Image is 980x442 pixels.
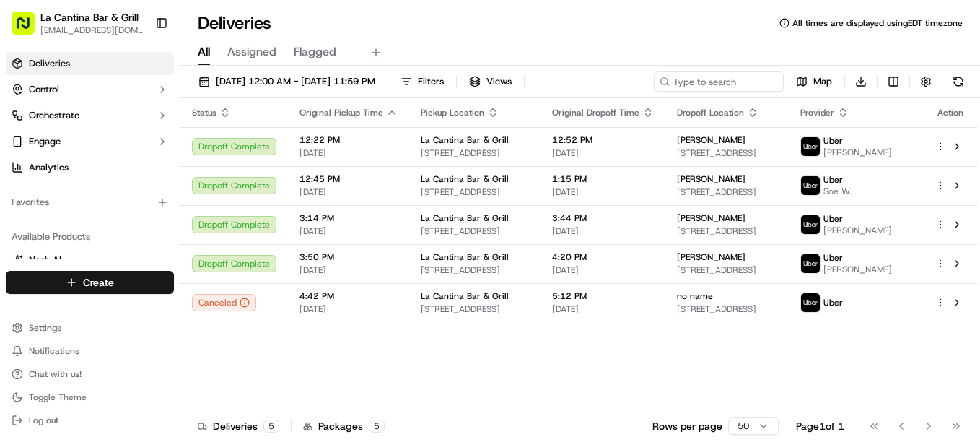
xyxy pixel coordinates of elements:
span: Settings [29,322,61,334]
span: Map [813,75,832,88]
span: 12:45 PM [299,173,398,185]
span: La Cantina Bar & Grill [421,251,509,263]
div: Favorites [6,191,174,214]
button: Engage [6,130,174,153]
span: [STREET_ADDRESS] [677,225,777,237]
span: Soe W. [823,186,852,197]
button: Create [6,271,174,294]
span: [DATE] [552,186,654,198]
span: [STREET_ADDRESS] [677,186,777,198]
span: Log out [29,415,58,426]
span: [STREET_ADDRESS] [421,186,529,198]
button: Log out [6,410,174,430]
span: Create [83,275,114,290]
span: Uber [823,213,843,225]
span: [STREET_ADDRESS] [421,264,529,276]
img: uber-new-logo.jpeg [801,215,820,234]
span: [DATE] [299,225,398,237]
span: Original Dropoff Time [552,107,639,118]
span: [DATE] [552,147,654,159]
img: uber-new-logo.jpeg [801,254,820,273]
span: Chat with us! [29,368,82,380]
span: 3:14 PM [299,212,398,224]
span: 4:42 PM [299,290,398,302]
span: no name [677,290,713,302]
span: Engage [29,135,61,148]
button: Refresh [948,71,968,92]
span: [PERSON_NAME] [823,264,892,275]
button: [EMAIL_ADDRESS][DOMAIN_NAME] [40,25,144,36]
span: Uber [823,252,843,264]
div: Deliveries [198,419,279,433]
span: [STREET_ADDRESS] [421,225,529,237]
span: 1:15 PM [552,173,654,185]
span: [STREET_ADDRESS] [677,303,777,315]
button: Filters [394,71,450,92]
span: Toggle Theme [29,391,87,403]
span: [DATE] [552,303,654,315]
span: [PERSON_NAME] [823,225,892,236]
span: [DATE] [552,225,654,237]
button: Control [6,78,174,101]
span: Nash AI [29,253,61,266]
span: Pickup Location [421,107,484,118]
span: Control [29,83,59,96]
button: Orchestrate [6,104,174,127]
span: [DATE] [552,264,654,276]
span: [DATE] [299,147,398,159]
button: Toggle Theme [6,387,174,407]
span: 12:52 PM [552,134,654,146]
span: Provider [800,107,834,118]
span: [PERSON_NAME] [677,173,745,185]
span: Analytics [29,161,69,174]
button: La Cantina Bar & Grill[EMAIL_ADDRESS][DOMAIN_NAME] [6,6,149,40]
div: 5 [263,420,279,433]
span: [DATE] [299,186,398,198]
span: 3:50 PM [299,251,398,263]
span: [PERSON_NAME] [677,134,745,146]
button: Settings [6,318,174,338]
a: Nash AI [12,253,168,266]
span: [STREET_ADDRESS] [677,147,777,159]
div: Canceled [192,294,256,311]
div: Packages [303,419,385,433]
span: All [198,43,210,61]
span: Orchestrate [29,109,79,122]
span: 3:44 PM [552,212,654,224]
button: [DATE] 12:00 AM - [DATE] 11:59 PM [192,71,382,92]
span: La Cantina Bar & Grill [421,134,509,146]
span: All times are displayed using EDT timezone [792,17,963,29]
button: Nash AI [6,248,174,272]
span: Uber [823,135,843,147]
span: Uber [823,174,843,186]
span: [STREET_ADDRESS] [421,303,529,315]
img: uber-new-logo.jpeg [801,137,820,156]
span: Filters [418,75,444,88]
span: [DATE] 12:00 AM - [DATE] 11:59 PM [216,75,375,88]
a: Deliveries [6,52,174,75]
div: Page 1 of 1 [796,419,844,433]
span: [PERSON_NAME] [823,147,892,158]
span: [PERSON_NAME] [677,251,745,263]
span: 5:12 PM [552,290,654,302]
span: Status [192,107,216,118]
span: 12:22 PM [299,134,398,146]
div: Action [935,107,966,118]
span: [DATE] [299,303,398,315]
span: Deliveries [29,57,70,70]
img: uber-new-logo.jpeg [801,176,820,195]
span: [STREET_ADDRESS] [677,264,777,276]
input: Type to search [654,71,784,92]
span: La Cantina Bar & Grill [421,212,509,224]
span: Uber [823,297,843,308]
button: Notifications [6,341,174,361]
button: La Cantina Bar & Grill [40,10,139,25]
p: Rows per page [652,419,722,433]
span: 4:20 PM [552,251,654,263]
span: [DATE] [299,264,398,276]
span: [PERSON_NAME] [677,212,745,224]
span: [STREET_ADDRESS] [421,147,529,159]
span: Assigned [227,43,276,61]
span: Notifications [29,345,79,357]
